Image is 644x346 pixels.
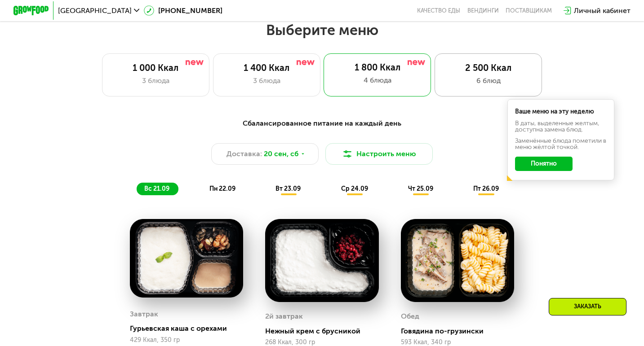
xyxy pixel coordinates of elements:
[265,339,378,346] div: 268 Ккал, 300 гр
[515,157,573,171] button: Понятно
[265,327,386,336] div: Нежный крем с брусникой
[325,143,433,165] button: Настроить меню
[130,324,250,333] div: Гурьевская каша с орехами
[333,75,422,86] div: 4 блюда
[111,63,200,74] div: 1 000 Ккал
[29,21,616,39] h2: Выберите меню
[57,118,586,129] div: Сбалансированное питание на каждый день
[111,75,200,86] div: 3 блюда
[401,327,521,336] div: Говядина по-грузински
[130,307,158,321] div: Завтрак
[264,149,298,159] span: 20 сен, сб
[144,185,169,193] span: вс 21.09
[574,5,631,16] div: Личный кабинет
[130,337,243,344] div: 429 Ккал, 350 гр
[144,5,222,16] a: [PHONE_NUMBER]
[222,63,311,74] div: 1 400 Ккал
[275,185,301,193] span: вт 23.09
[515,138,606,150] div: Заменённые блюда пометили в меню жёлтой точкой.
[515,109,606,115] div: Ваше меню на эту неделю
[506,7,552,14] div: поставщикам
[444,63,533,74] div: 2 500 Ккал
[408,185,433,193] span: чт 25.09
[401,310,419,323] div: Обед
[333,62,422,73] div: 1 800 Ккал
[549,298,626,315] div: Заказать
[467,7,499,14] a: Вендинги
[515,120,606,133] div: В даты, выделенные желтым, доступна замена блюд.
[209,185,235,193] span: пн 22.09
[401,339,514,346] div: 593 Ккал, 340 гр
[444,75,533,86] div: 6 блюд
[417,7,460,14] a: Качество еды
[58,7,132,14] span: [GEOGRAPHIC_DATA]
[473,185,499,193] span: пт 26.09
[341,185,368,193] span: ср 24.09
[265,310,303,323] div: 2й завтрак
[222,75,311,86] div: 3 блюда
[227,149,262,159] span: Доставка:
